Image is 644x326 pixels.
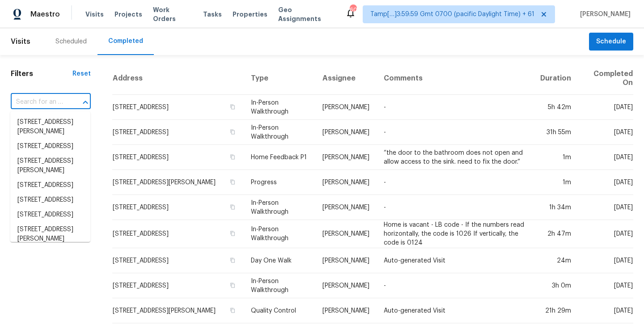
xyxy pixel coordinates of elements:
td: - [377,120,533,145]
th: Address [112,62,244,95]
td: [DATE] [578,145,633,170]
li: [STREET_ADDRESS] [10,139,90,154]
td: In-Person Walkthrough [244,195,315,220]
td: [STREET_ADDRESS] [112,95,244,120]
button: Copy Address [229,178,237,186]
td: 1m [533,145,578,170]
td: [STREET_ADDRESS] [112,145,244,170]
td: [STREET_ADDRESS][PERSON_NAME] [112,170,244,195]
td: In-Person Walkthrough [244,220,315,248]
th: Type [244,62,315,95]
td: 21h 29m [533,298,578,323]
td: [STREET_ADDRESS] [112,120,244,145]
button: Copy Address [229,153,237,161]
td: - [377,95,533,120]
td: Day One Walk [244,248,315,273]
button: Copy Address [229,281,237,289]
span: [PERSON_NAME] [576,10,631,19]
button: Copy Address [229,103,237,111]
td: 2h 47m [533,220,578,248]
div: Reset [72,69,91,78]
td: [STREET_ADDRESS] [112,248,244,273]
span: Visits [85,10,104,19]
td: [STREET_ADDRESS] [112,220,244,248]
div: Scheduled [55,37,87,46]
td: [PERSON_NAME] [315,298,377,323]
td: 5h 42m [533,95,578,120]
th: Duration [533,62,578,95]
td: [DATE] [578,248,633,273]
li: [STREET_ADDRESS] [10,193,90,207]
td: 1h 34m [533,195,578,220]
td: [DATE] [578,170,633,195]
td: [DATE] [578,273,633,298]
td: - [377,170,533,195]
li: [STREET_ADDRESS] [10,178,90,193]
span: Work Orders [153,5,192,23]
h1: Filters [11,69,72,78]
td: In-Person Walkthrough [244,273,315,298]
td: [STREET_ADDRESS] [112,273,244,298]
td: - [377,195,533,220]
td: [PERSON_NAME] [315,273,377,298]
span: Properties [233,10,267,19]
button: Copy Address [229,203,237,211]
td: [PERSON_NAME] [315,170,377,195]
li: [STREET_ADDRESS][PERSON_NAME] [10,222,90,246]
td: [DATE] [578,95,633,120]
td: 1m [533,170,578,195]
td: [PERSON_NAME] [315,220,377,248]
span: Schedule [596,36,626,47]
span: Maestro [30,10,60,19]
td: In-Person Walkthrough [244,120,315,145]
span: Tamp[…]3:59:59 Gmt 0700 (pacific Daylight Time) + 61 [370,10,534,19]
td: In-Person Walkthrough [244,95,315,120]
td: [DATE] [578,195,633,220]
button: Copy Address [229,256,237,264]
td: [PERSON_NAME] [315,145,377,170]
td: [PERSON_NAME] [315,248,377,273]
td: Quality Control [244,298,315,323]
td: [DATE] [578,298,633,323]
td: [PERSON_NAME] [315,120,377,145]
th: Comments [377,62,533,95]
td: 31h 55m [533,120,578,145]
td: Progress [244,170,315,195]
input: Search for an address... [11,95,66,109]
span: Projects [114,10,142,19]
td: [PERSON_NAME] [315,195,377,220]
th: Completed On [578,62,633,95]
li: [STREET_ADDRESS][PERSON_NAME] [10,115,90,139]
li: [STREET_ADDRESS][PERSON_NAME] [10,154,90,178]
span: Tasks [203,11,222,17]
td: [STREET_ADDRESS] [112,195,244,220]
button: Close [79,96,92,109]
div: 601 [350,5,356,14]
td: Auto-generated Visit [377,298,533,323]
button: Copy Address [229,306,237,314]
button: Copy Address [229,229,237,237]
td: Home Feedback P1 [244,145,315,170]
td: - [377,273,533,298]
td: “the door to the bathroom does not open and allow access to the sink. need to fix the door.” [377,145,533,170]
td: Auto-generated Visit [377,248,533,273]
th: Assignee [315,62,377,95]
td: Home is vacant - LB code - If the numbers read horizontally, the code is 1026 If vertically, the ... [377,220,533,248]
div: Completed [108,37,143,46]
td: [PERSON_NAME] [315,95,377,120]
td: 24m [533,248,578,273]
span: Visits [11,32,30,51]
td: 3h 0m [533,273,578,298]
td: [DATE] [578,220,633,248]
button: Copy Address [229,128,237,136]
li: [STREET_ADDRESS] [10,207,90,222]
td: [DATE] [578,120,633,145]
span: Geo Assignments [278,5,335,23]
button: Schedule [589,33,633,51]
td: [STREET_ADDRESS][PERSON_NAME] [112,298,244,323]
